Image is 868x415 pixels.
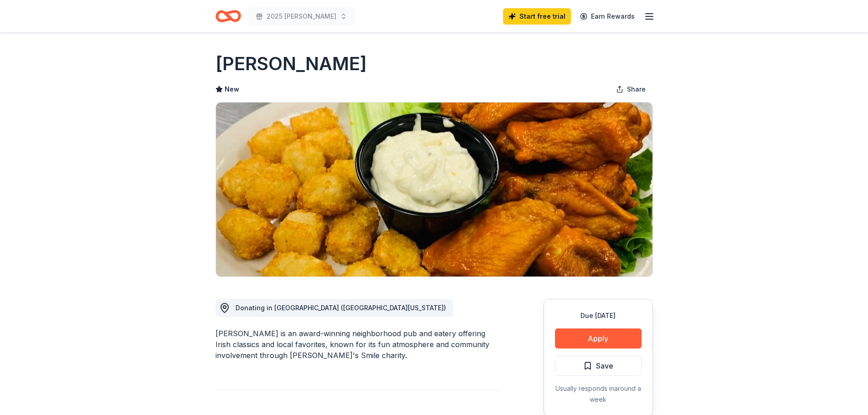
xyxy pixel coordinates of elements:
[216,5,241,27] a: Home
[627,84,646,95] span: Share
[555,356,642,376] button: Save
[555,310,642,321] div: Due [DATE]
[248,7,354,26] button: 2025 [PERSON_NAME]
[503,8,571,25] a: Start free trial
[216,328,500,361] div: [PERSON_NAME] is an award-winning neighborhood pub and eatery offering Irish classics and local f...
[236,304,446,312] span: Donating in [GEOGRAPHIC_DATA] ([GEOGRAPHIC_DATA][US_STATE])
[575,8,640,25] a: Earn Rewards
[216,102,652,277] img: Image for Muldoon's
[609,80,653,98] button: Share
[216,51,367,77] h1: [PERSON_NAME]
[267,11,336,22] span: 2025 [PERSON_NAME]
[225,84,239,95] span: New
[555,383,642,405] div: Usually responds in around a week
[555,328,642,348] button: Apply
[596,360,613,372] span: Save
